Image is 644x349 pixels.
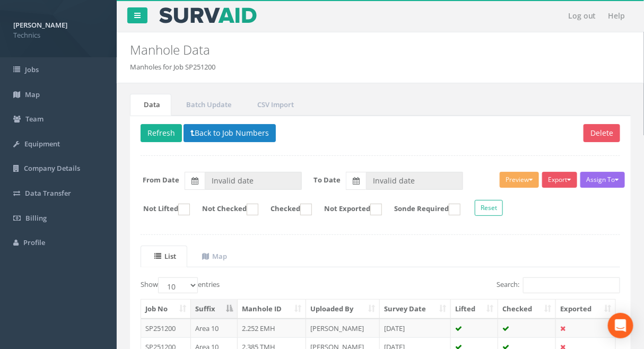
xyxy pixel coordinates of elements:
[141,124,182,142] button: Refresh
[25,114,43,124] span: Team
[130,43,545,57] h2: Manhole Data
[141,319,191,338] td: SP251200
[380,300,451,319] th: Survey Date: activate to sort column ascending
[184,124,276,142] button: Back to Job Numbers
[306,319,380,338] td: [PERSON_NAME]
[25,65,39,74] span: Jobs
[366,172,463,190] input: To Date
[542,172,577,188] button: Export
[306,300,380,319] th: Uploaded By: activate to sort column ascending
[141,277,220,293] label: Show entries
[130,94,171,116] a: Data
[191,300,238,319] th: Suffix: activate to sort column descending
[523,277,620,293] input: Search:
[24,163,80,173] span: Company Details
[143,175,180,185] label: From Date
[25,90,40,99] span: Map
[314,175,341,185] label: To Date
[475,200,503,216] button: Reset
[25,213,47,223] span: Billing
[498,300,556,319] th: Checked: activate to sort column ascending
[451,300,498,319] th: Lifted: activate to sort column ascending
[380,319,451,338] td: [DATE]
[580,172,625,188] button: Assign To
[172,94,242,116] a: Batch Update
[500,172,539,188] button: Preview
[154,251,176,261] uib-tab-heading: List
[25,188,71,198] span: Data Transfer
[205,172,302,190] input: From Date
[191,319,238,338] td: Area 10
[556,300,615,319] th: Exported: activate to sort column ascending
[141,300,191,319] th: Job No: activate to sort column ascending
[141,246,187,267] a: List
[192,204,258,215] label: Not Checked
[130,62,215,72] li: Manholes for Job SP251200
[384,204,460,215] label: Sonde Required
[243,94,305,116] a: CSV Import
[13,18,103,40] a: [PERSON_NAME] Technics
[13,20,67,30] strong: [PERSON_NAME]
[158,277,198,293] select: Showentries
[260,204,312,215] label: Checked
[608,313,633,338] div: Open Intercom Messenger
[584,124,620,142] button: Delete
[202,251,227,261] uib-tab-heading: Map
[13,30,103,40] span: Technics
[314,204,382,215] label: Not Exported
[238,319,307,338] td: 2.252 EMH
[497,277,620,293] label: Search:
[23,238,45,247] span: Profile
[133,204,190,215] label: Not Lifted
[238,300,307,319] th: Manhole ID: activate to sort column ascending
[188,246,238,267] a: Map
[24,139,60,149] span: Equipment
